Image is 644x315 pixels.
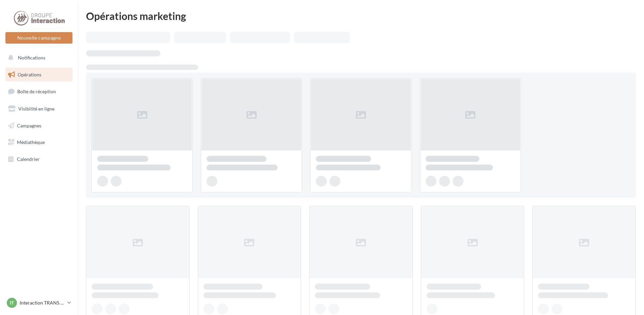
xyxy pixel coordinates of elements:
[4,119,74,133] a: Campagnes
[5,32,72,44] button: Nouvelle campagne
[10,299,14,306] span: IT
[4,102,74,116] a: Visibilité en ligne
[17,156,40,162] span: Calendrier
[17,89,56,94] span: Boîte de réception
[4,135,74,149] a: Médiathèque
[4,152,74,166] a: Calendrier
[5,296,72,309] a: IT Interaction TRANS EN [GEOGRAPHIC_DATA]
[18,106,55,112] span: Visibilité en ligne
[4,51,71,65] button: Notifications
[18,72,41,77] span: Opérations
[20,299,65,306] p: Interaction TRANS EN [GEOGRAPHIC_DATA]
[4,84,74,99] a: Boîte de réception
[18,55,45,60] span: Notifications
[4,68,74,82] a: Opérations
[17,122,41,128] span: Campagnes
[86,11,636,21] div: Opérations marketing
[17,139,45,145] span: Médiathèque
